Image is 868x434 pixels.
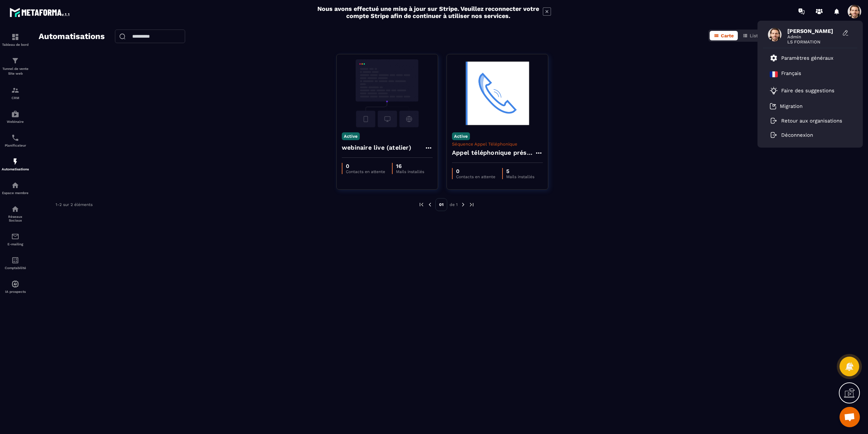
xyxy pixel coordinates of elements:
p: 5 [506,168,534,174]
a: Migration [770,103,803,110]
h2: Automatisations [39,30,105,44]
a: schedulerschedulerPlanificateur [2,129,29,152]
a: social-networksocial-networkRéseaux Sociaux [2,200,29,227]
img: formation [11,86,19,94]
p: Active [342,132,360,140]
button: Liste [738,31,765,40]
p: Mails installés [396,169,424,174]
img: formation [11,57,19,65]
img: prev [418,202,425,208]
a: accountantaccountantComptabilité [2,251,29,275]
a: automationsautomationsWebinaire [2,105,29,129]
p: Active [452,132,470,140]
img: next [460,202,466,208]
a: formationformationTunnel de vente Site web [2,52,29,81]
p: 1-2 sur 2 éléments [56,202,93,207]
p: Réseaux Sociaux [2,215,29,222]
img: automations [11,157,19,166]
p: Déconnexion [781,132,813,138]
a: Faire des suggestions [770,87,842,95]
img: automation-background [342,59,433,127]
p: E-mailing [2,242,29,246]
a: emailemailE-mailing [2,227,29,251]
img: accountant [11,256,19,264]
a: formationformationTableau de bord [2,28,29,52]
a: formationformationCRM [2,81,29,105]
button: Carte [710,31,738,40]
a: Retour aux organisations [770,118,842,124]
p: Espace membre [2,191,29,195]
p: Mails installés [506,174,534,179]
p: 0 [346,163,385,169]
p: Retour aux organisations [781,118,842,124]
a: Paramètres généraux [770,54,833,62]
a: Open chat [840,407,860,427]
p: Migration [780,103,803,109]
p: Contacts en attente [456,174,495,179]
img: automations [11,181,19,189]
span: Carte [721,33,734,38]
p: Tunnel de vente Site web [2,67,29,76]
img: email [11,232,19,241]
p: Comptabilité [2,266,29,270]
p: CRM [2,96,29,100]
img: automations [11,280,19,288]
p: Automatisations [2,167,29,171]
span: Admin [787,34,838,39]
h2: Nous avons effectué une mise à jour sur Stripe. Veuillez reconnecter votre compte Stripe afin de ... [317,5,539,19]
p: 16 [396,163,424,169]
span: Liste [750,33,761,38]
img: next [469,202,475,208]
h4: Appel téléphonique présence [452,148,535,157]
p: Tableau de bord [2,43,29,46]
a: automationsautomationsAutomatisations [2,152,29,176]
img: social-network [11,205,19,213]
p: 0 [456,168,495,174]
p: 01 [435,198,447,211]
p: IA prospects [2,290,29,294]
h4: webinaire live (atelier) [342,143,411,152]
img: prev [427,202,433,208]
a: automationsautomationsEspace membre [2,176,29,200]
img: automations [11,110,19,118]
p: Contacts en attente [346,169,385,174]
p: Webinaire [2,120,29,124]
p: Français [781,70,801,78]
span: LS FORMATION [787,39,838,44]
p: Séquence Appel Téléphonique [452,141,543,147]
img: logo [9,6,71,18]
p: Paramètres généraux [781,55,833,61]
p: de 1 [450,202,458,207]
p: Planificateur [2,144,29,147]
p: Faire des suggestions [781,88,834,94]
img: scheduler [11,134,19,142]
img: automation-background [452,59,543,127]
span: [PERSON_NAME] [787,28,838,34]
img: formation [11,33,19,41]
